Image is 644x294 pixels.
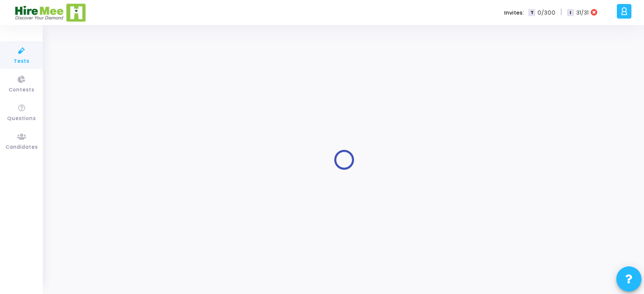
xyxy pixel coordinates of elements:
[560,7,562,18] span: |
[14,57,29,66] span: Tests
[7,115,36,123] span: Questions
[9,86,34,94] span: Contests
[537,9,555,17] span: 0/300
[567,9,574,17] span: I
[6,143,38,152] span: Candidates
[576,9,589,17] span: 31/31
[14,3,87,23] img: logo
[504,9,524,17] label: Invites:
[528,9,535,17] span: T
